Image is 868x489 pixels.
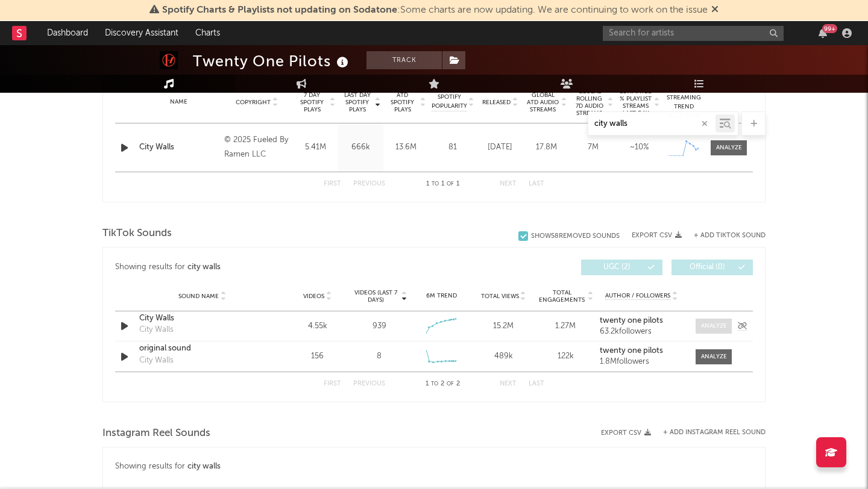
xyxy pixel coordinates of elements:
div: city walls [187,459,221,474]
strong: twenty one pilots [600,347,663,355]
div: City Walls [139,355,174,367]
button: Export CSV [601,429,651,437]
div: ~ 10 % [619,142,659,154]
a: Discovery Assistant [96,21,187,45]
span: Dismiss [711,5,719,15]
div: Showing results for [115,260,434,275]
span: Videos (last 7 days) [351,289,400,304]
div: + Add Instagram Reel Sound [651,429,766,436]
button: Last [529,381,544,387]
div: Showing results for [115,459,753,474]
button: Track [366,51,442,69]
a: City Walls [139,142,218,154]
div: 1 2 2 [409,377,476,391]
span: Copyright [236,99,271,106]
div: 13.6M [386,142,426,154]
div: 99 + [822,24,837,33]
span: Estimated % Playlist Streams Last Day [619,88,652,117]
div: 81 [432,142,474,154]
div: 4.55k [289,320,345,332]
div: 63.2k followers [600,328,684,336]
a: Dashboard [39,21,96,45]
span: to [432,181,439,187]
div: 1 1 1 [409,177,476,192]
span: to [431,381,438,387]
span: UGC ( 2 ) [589,264,644,271]
a: original sound [139,343,265,355]
input: Search for artists [603,26,784,41]
div: City Walls [139,324,174,336]
div: 15.2M [476,320,532,332]
div: 8 [377,350,382,363]
span: Instagram Reel Sounds [102,426,210,441]
button: Previous [353,181,385,187]
button: First [324,381,341,387]
span: Global Rolling 7D Audio Streams [573,88,606,117]
div: 666k [341,142,380,154]
div: 939 [373,320,386,332]
div: 5.41M [296,142,335,154]
span: of [447,181,454,187]
div: 1.27M [538,320,594,332]
button: Previous [353,381,385,387]
div: 6M Trend [414,291,470,301]
span: TikTok Sounds [102,226,172,241]
input: Search by song name or URL [588,119,715,129]
a: twenty one pilots [600,347,684,355]
div: city walls [187,260,221,275]
span: Spotify Charts & Playlists not updating on Sodatone [162,5,397,15]
div: 17.8M [526,142,567,154]
button: + Add TikTok Sound [694,232,766,239]
button: + Add TikTok Sound [682,232,766,239]
button: 99+ [819,28,827,38]
button: Next [500,381,517,387]
a: twenty one pilots [600,317,684,325]
span: Author / Followers [605,292,670,300]
span: of [447,381,454,387]
button: UGC(2) [581,260,662,275]
a: City Walls [139,313,265,325]
span: Videos [303,293,324,300]
button: Export CSV [632,232,682,239]
div: 489k [476,350,532,363]
div: Global Streaming Trend (Last 60D) [665,84,702,120]
button: First [324,181,341,187]
button: Official(0) [671,260,753,275]
span: Last Day Spotify Plays [341,92,373,113]
button: Next [500,181,517,187]
div: Name [139,98,218,107]
div: [DATE] [480,142,520,154]
button: + Add Instagram Reel Sound [663,429,766,436]
div: © 2025 Fueled By Ramen LLC [224,133,290,162]
div: 1.8M followers [600,358,684,366]
span: Official ( 0 ) [679,264,735,271]
button: Last [529,181,544,187]
span: 7 Day Spotify Plays [296,92,328,113]
span: ATD Spotify Plays [386,92,418,113]
div: 156 [289,350,345,363]
span: Spotify Popularity [432,93,467,111]
span: Released [482,99,511,106]
div: 122k [538,350,594,363]
span: : Some charts are now updating. We are continuing to work on the issue [162,5,708,15]
span: Sound Name [178,293,219,300]
span: Global ATD Audio Streams [526,92,559,113]
span: Total Views [481,293,519,300]
div: 7M [573,142,613,154]
div: Twenty One Pilots [193,51,351,71]
span: Total Engagements [538,289,587,304]
div: Show 58 Removed Sounds [531,232,620,240]
a: Charts [187,21,228,45]
strong: twenty one pilots [600,317,663,325]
